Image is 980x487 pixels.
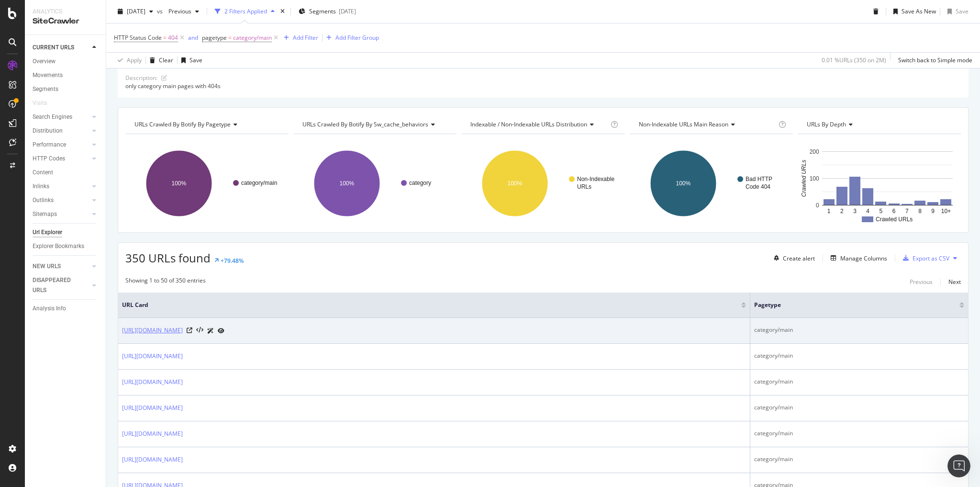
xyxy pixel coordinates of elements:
[33,98,56,108] a: Visits
[125,276,206,288] div: Showing 1 to 50 of 350 entries
[278,7,287,16] div: times
[293,142,456,225] svg: A chart.
[866,208,869,215] text: 4
[339,7,356,15] div: [DATE]
[33,261,61,272] div: NEW URLS
[188,33,198,42] button: and
[122,455,183,464] a: [URL][DOMAIN_NAME]
[233,31,272,45] span: category/main
[800,160,807,197] text: Crawled URLs
[33,261,89,272] a: NEW URLS
[122,377,183,387] a: [URL][DOMAIN_NAME]
[323,32,379,44] button: Add Filter Group
[133,117,280,132] h4: URLs Crawled By Botify By pagetype
[876,216,913,223] text: Crawled URLs
[122,429,183,439] a: [URL][DOMAIN_NAME]
[577,183,591,190] text: URLs
[910,276,933,288] button: Previous
[470,120,587,128] span: Indexable / Non-Indexable URLs distribution
[165,7,191,15] span: Previous
[146,53,173,68] button: Clear
[754,455,964,464] div: category/main
[168,31,178,45] span: 404
[508,180,523,187] text: 100%
[309,7,336,15] span: Segments
[33,84,99,94] a: Segments
[956,7,969,15] div: Save
[228,34,232,42] span: =
[746,183,770,190] text: Code 404
[409,180,431,186] text: category
[33,16,98,27] div: SiteCrawler
[577,176,614,182] text: Non-Indexable
[33,70,63,80] div: Movements
[630,142,792,225] svg: A chart.
[241,180,277,186] text: category/main
[754,377,964,386] div: category/main
[754,429,964,438] div: category/main
[33,181,89,192] a: Inlinks
[196,327,203,334] button: View HTML Source
[33,43,74,53] div: CURRENT URLS
[33,154,65,164] div: HTTP Codes
[189,56,202,64] div: Save
[122,351,183,361] a: [URL][DOMAIN_NAME]
[33,304,66,314] div: Analysis Info
[295,4,360,19] button: Segments[DATE]
[218,326,224,336] a: URL Inspection
[33,57,99,67] a: Overview
[461,142,624,225] svg: A chart.
[125,142,288,225] div: A chart.
[122,403,183,413] a: [URL][DOMAIN_NAME]
[754,326,964,334] div: category/main
[910,278,933,286] div: Previous
[33,43,89,53] a: CURRENT URLS
[224,7,267,15] div: 2 Filters Applied
[33,140,89,150] a: Performance
[221,257,244,265] div: +79.48%
[302,120,428,128] span: URLs Crawled By Botify By sw_cache_behaviors
[754,403,964,412] div: category/main
[157,7,165,15] span: vs
[890,4,936,19] button: Save As New
[770,250,815,266] button: Create alert
[879,208,882,215] text: 5
[114,4,157,19] button: [DATE]
[33,181,49,192] div: Inlinks
[33,154,89,164] a: HTTP Codes
[33,209,89,219] a: Sitemaps
[33,275,81,295] div: DISAPPEARED URLS
[33,126,63,136] div: Distribution
[33,227,99,238] a: Url Explorer
[944,4,969,19] button: Save
[947,454,970,477] iframe: Intercom live chat
[127,56,142,64] div: Apply
[127,7,145,15] span: 2025 Aug. 12th
[33,84,58,94] div: Segments
[805,117,952,132] h4: URLs by Depth
[898,56,972,64] div: Switch back to Simple mode
[33,168,53,178] div: Content
[33,304,99,314] a: Analysis Info
[639,120,728,128] span: Non-Indexable URLs Main Reason
[122,326,183,335] a: [URL][DOMAIN_NAME]
[134,120,231,128] span: URLs Crawled By Botify By pagetype
[33,209,57,219] div: Sitemaps
[822,56,886,64] div: 0.01 % URLs ( 350 on 2M )
[165,4,203,19] button: Previous
[783,254,815,262] div: Create alert
[33,126,89,136] a: Distribution
[163,34,167,42] span: =
[33,112,72,122] div: Search Engines
[33,195,54,205] div: Outlinks
[178,53,202,68] button: Save
[33,168,99,178] a: Content
[798,142,961,225] svg: A chart.
[840,254,887,262] div: Manage Columns
[33,98,47,108] div: Visits
[827,252,887,264] button: Manage Columns
[33,140,66,150] div: Performance
[816,202,819,209] text: 0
